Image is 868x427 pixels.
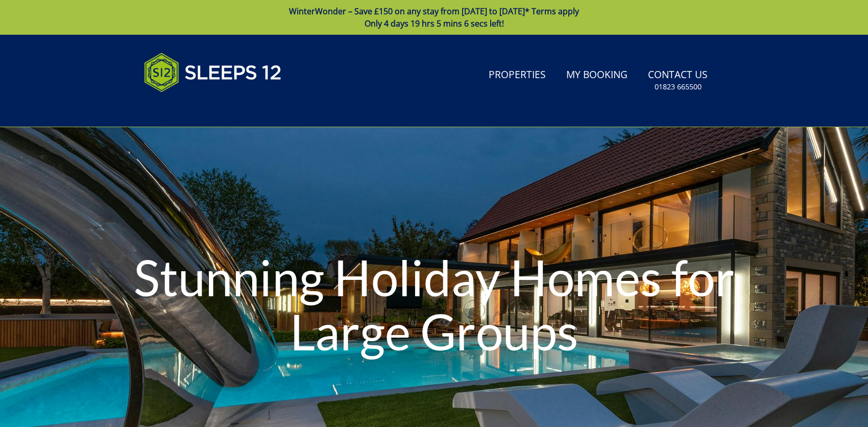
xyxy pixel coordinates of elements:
[130,230,738,378] h1: Stunning Holiday Homes for Large Groups
[139,104,246,113] iframe: Customer reviews powered by Trustpilot
[365,18,504,29] span: Only 4 days 19 hrs 5 mins 6 secs left!
[644,64,712,97] a: Contact Us01823 665500
[562,64,632,87] a: My Booking
[144,47,282,98] img: Sleeps 12
[655,82,702,92] small: 01823 665500
[485,64,550,87] a: Properties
